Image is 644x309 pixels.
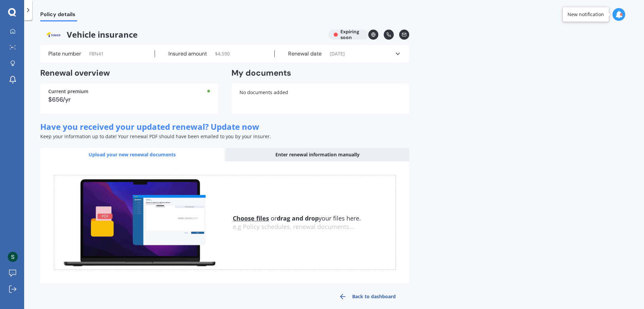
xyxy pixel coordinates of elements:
span: $ 4,590 [215,50,230,57]
h2: My documents [231,68,291,78]
img: upload.de96410c8ce839c3fdd5.gif [54,175,225,270]
span: Keep your information up to date! Your renewal PDF should have been emailed to you by your insurer. [40,133,271,140]
div: Upload your new renewal documents [40,148,224,161]
a: Back to dashboard [325,288,409,305]
label: Plate number [48,50,81,57]
div: No documents added [231,84,409,114]
div: $656/yr [48,96,210,103]
span: Have you received your updated renewal? Update now [40,121,259,132]
span: or your files here. [233,214,361,222]
span: Vehicle insurance [40,30,323,40]
div: New notification [568,11,604,18]
span: [DATE] [330,50,345,57]
div: Enter renewal information manually [225,148,409,161]
div: e.g Policy schedules, renewal documents... [233,223,395,231]
label: Insured amount [168,50,207,57]
u: Choose files [233,214,269,222]
span: Policy details [40,11,77,20]
span: FBN41 [89,50,104,57]
b: drag and drop [277,214,319,222]
img: ACg8ocKvQjpim6Kl9Y55_bO_0TsCWu7uvUNdIo7joib1OdO-xDJEnQ=s96-c [8,252,18,262]
img: Tower.webp [40,30,67,40]
div: Current premium [48,89,210,94]
label: Renewal date [288,50,322,57]
h2: Renewal overview [40,68,218,78]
